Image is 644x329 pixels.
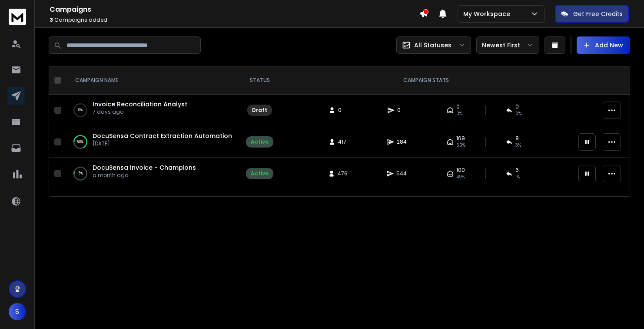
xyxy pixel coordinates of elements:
[515,103,519,110] span: 0
[456,135,465,142] span: 169
[456,167,465,174] span: 100
[78,169,83,178] p: 5 %
[279,66,573,95] th: CAMPAIGN STATS
[50,16,53,23] span: 3
[515,110,521,117] span: 0%
[463,10,514,18] p: My Workspace
[515,174,520,181] span: 1 %
[251,170,269,177] div: Active
[555,5,629,23] button: Get Free Credits
[515,142,521,149] span: 3 %
[93,100,187,109] a: Invoice Reconciliation Analyst
[573,10,623,18] p: Get Free Credits
[93,163,196,172] a: DocuSensa Invoice - Champions
[456,142,465,149] span: 60 %
[93,132,232,140] a: DocuSensa Contract Extraction Automation
[397,107,406,114] span: 0
[241,66,279,95] th: STATUS
[397,138,407,145] span: 284
[65,95,241,126] td: 0%Invoice Reconciliation Analyst7 days ago
[77,138,83,146] p: 68 %
[9,9,26,25] img: logo
[515,167,519,174] span: 6
[65,66,241,95] th: CAMPAIGN NAME
[456,103,460,110] span: 0
[93,109,187,115] p: 7 days ago
[456,174,465,181] span: 49 %
[251,138,269,145] div: Active
[50,4,419,15] h1: Campaigns
[338,107,347,114] span: 0
[50,16,419,23] p: Campaigns added
[78,106,83,115] p: 0 %
[65,158,241,190] td: 5%DocuSensa Invoice - Championsa month ago
[93,140,232,147] p: [DATE]
[338,138,347,145] span: 417
[252,107,267,114] div: Draft
[93,172,196,179] p: a month ago
[9,303,26,320] button: S
[65,126,241,158] td: 68%DocuSensa Contract Extraction Automation[DATE]
[476,36,539,54] button: Newest First
[396,170,407,177] span: 544
[414,41,451,49] p: All Statuses
[456,110,462,117] span: 0%
[515,135,519,142] span: 8
[577,36,630,54] button: Add New
[338,170,348,177] span: 476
